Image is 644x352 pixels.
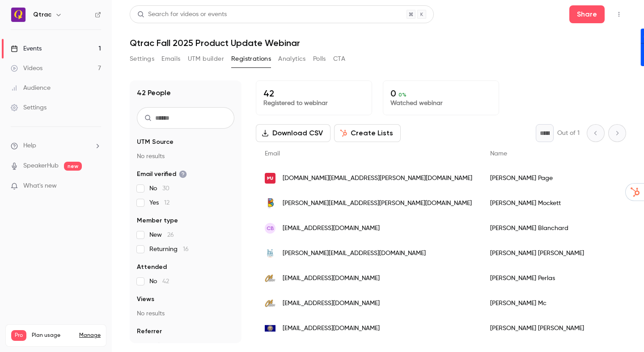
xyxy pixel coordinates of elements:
[149,230,174,239] span: New
[79,332,101,339] a: Manage
[149,198,169,207] span: Yes
[137,327,162,336] span: Referrer
[313,52,326,66] button: Polls
[183,246,189,252] span: 16
[334,124,401,142] button: Create Lists
[149,245,189,254] span: Returning
[333,52,345,66] button: CTA
[137,138,234,350] section: facet-groups
[267,224,274,232] span: CB
[188,52,224,66] button: UTM builder
[23,161,59,171] a: SpeakerHub
[11,84,51,92] div: Audience
[283,299,380,308] span: [EMAIL_ADDRESS][DOMAIN_NAME]
[137,10,227,19] div: Search for videos or events
[11,103,47,112] div: Settings
[263,88,364,99] p: 42
[278,52,306,66] button: Analytics
[263,99,364,108] p: Registered to webinar
[149,277,169,286] span: No
[137,216,178,225] span: Member type
[162,278,169,285] span: 42
[557,129,580,138] p: Out of 1
[137,295,154,304] span: Views
[11,64,42,73] div: Videos
[231,52,271,66] button: Registrations
[164,200,169,206] span: 12
[137,88,171,98] h1: 42 People
[265,151,280,157] span: Email
[137,170,187,179] span: Email verified
[390,88,491,99] p: 0
[162,185,169,192] span: 30
[283,274,380,283] span: [EMAIL_ADDRESS][DOMAIN_NAME]
[149,184,169,193] span: No
[167,232,174,238] span: 26
[390,99,491,108] p: Watched webinar
[137,309,234,318] p: No results
[265,248,275,259] img: ochitide.com
[283,174,472,183] span: [DOMAIN_NAME][EMAIL_ADDRESS][PERSON_NAME][DOMAIN_NAME]
[11,44,42,53] div: Events
[490,151,507,157] span: Name
[283,224,380,233] span: [EMAIL_ADDRESS][DOMAIN_NAME]
[137,152,234,161] p: No results
[265,274,275,283] img: sonomacourt.org
[265,323,275,334] img: lancaster.ne.gov
[265,198,275,209] img: burwood.nsw.gov.au
[256,124,330,142] button: Download CSV
[11,8,25,22] img: Qtrac
[23,181,57,191] span: What's new
[130,52,154,66] button: Settings
[33,10,51,19] h6: Qtrac
[11,330,26,341] span: Pro
[398,92,407,98] span: 0 %
[64,162,82,171] span: new
[265,173,275,184] img: murdoch.edu.au
[569,5,605,23] button: Share
[283,249,426,258] span: [PERSON_NAME][EMAIL_ADDRESS][DOMAIN_NAME]
[90,182,101,190] iframe: Noticeable Trigger
[11,141,101,151] li: help-dropdown-opener
[283,324,380,333] span: [EMAIL_ADDRESS][DOMAIN_NAME]
[137,341,234,350] p: No results
[137,138,174,147] span: UTM Source
[283,199,472,208] span: [PERSON_NAME][EMAIL_ADDRESS][PERSON_NAME][DOMAIN_NAME]
[137,263,167,272] span: Attended
[130,38,626,48] h1: Qtrac Fall 2025 Product Update Webinar
[161,52,180,66] button: Emails
[23,141,36,151] span: Help
[32,332,74,339] span: Plan usage
[265,299,275,308] img: sonomacourt.org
